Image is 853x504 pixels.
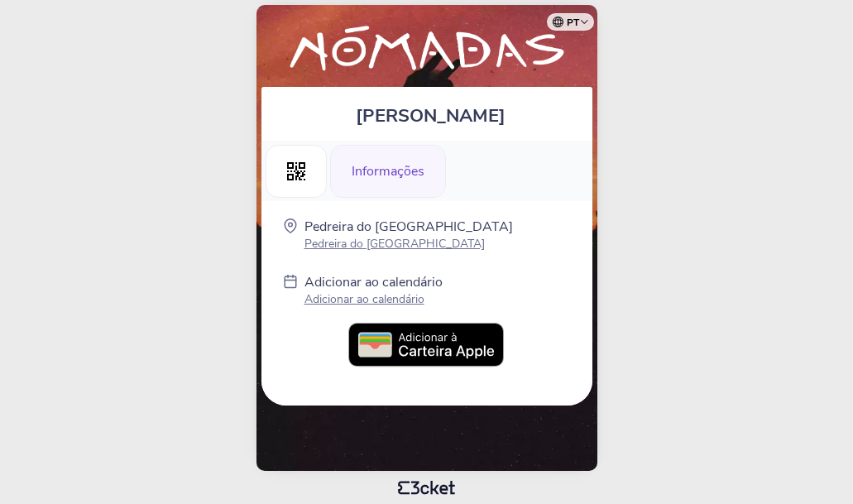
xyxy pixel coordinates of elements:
[304,218,513,252] a: Pedreira do [GEOGRAPHIC_DATA] Pedreira do [GEOGRAPHIC_DATA]
[356,103,506,128] span: [PERSON_NAME]
[270,22,584,79] img: Nómadas Festival (4th Edition)
[330,161,446,179] a: Informações
[304,236,513,252] p: Pedreira do [GEOGRAPHIC_DATA]
[304,273,443,291] p: Adicionar ao calendário
[304,218,513,236] p: Pedreira do [GEOGRAPHIC_DATA]
[304,273,443,310] a: Adicionar ao calendário Adicionar ao calendário
[304,291,443,307] p: Adicionar ao calendário
[330,145,446,198] div: Informações
[348,323,506,369] img: PT_Add_to_Apple_Wallet.09b75ae6.svg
